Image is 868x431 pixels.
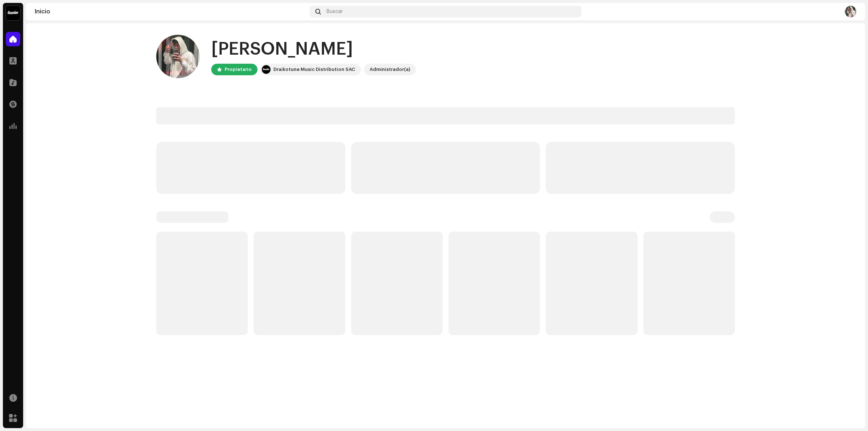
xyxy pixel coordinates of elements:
[327,9,343,14] span: Buscar
[156,35,200,78] img: 6d691742-94c2-418a-a6e6-df06c212a6d5
[262,65,271,74] img: 10370c6a-d0e2-4592-b8a2-38f444b0ca44
[225,65,252,74] div: Propietario
[273,65,355,74] div: Draikotune Music Distribution SAC
[845,6,856,17] img: 6d691742-94c2-418a-a6e6-df06c212a6d5
[370,65,410,74] div: Administrador(a)
[35,9,307,14] div: Inicio
[6,6,20,20] img: 10370c6a-d0e2-4592-b8a2-38f444b0ca44
[211,38,416,61] div: [PERSON_NAME]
